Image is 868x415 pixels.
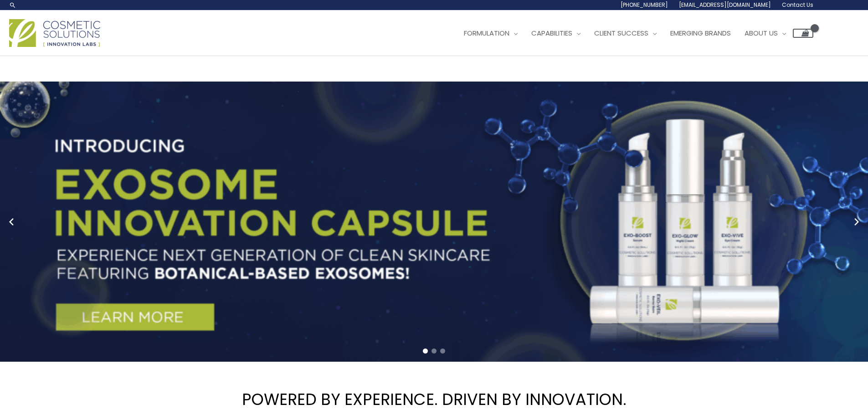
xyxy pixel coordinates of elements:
a: About Us [738,20,793,47]
span: Go to slide 2 [431,348,437,354]
button: Previous slide [5,215,18,229]
span: Formulation [464,28,509,38]
nav: Site Navigation [450,20,813,47]
a: Formulation [457,20,524,47]
a: Capabilities [524,20,587,47]
span: Emerging Brands [670,28,731,38]
span: Go to slide 3 [440,348,445,354]
span: Capabilities [531,28,572,38]
a: Client Success [587,20,663,47]
a: Emerging Brands [663,20,738,47]
span: About Us [745,28,778,38]
span: Go to slide 1 [423,348,428,354]
a: View Shopping Cart, empty [793,29,813,38]
span: Client Success [594,28,648,38]
button: Next slide [850,215,863,229]
span: Contact Us [782,1,813,9]
img: Cosmetic Solutions Logo [9,19,100,47]
span: [EMAIL_ADDRESS][DOMAIN_NAME] [679,1,771,9]
a: Search icon link [9,1,16,9]
span: [PHONE_NUMBER] [621,1,668,9]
